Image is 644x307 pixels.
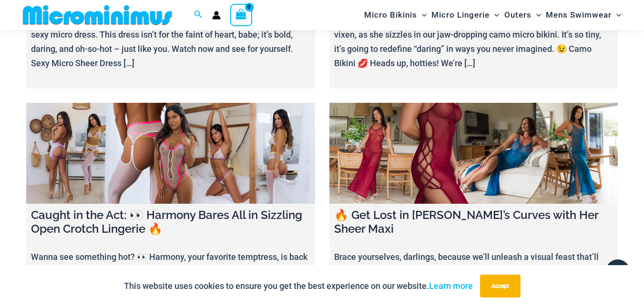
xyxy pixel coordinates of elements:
[230,4,252,26] a: View Shopping Cart, empty
[194,9,203,21] a: Search icon link
[26,103,315,204] a: Caught in the Act: 👀 Harmony Bares All in Sizzling Open Crotch Lingerie 🔥
[502,3,543,27] a: OutersMenu ToggleMenu Toggle
[429,3,501,27] a: Micro LingerieMenu ToggleMenu Toggle
[417,3,427,27] span: Menu Toggle
[362,3,429,27] a: Micro BikinisMenu ToggleMenu Toggle
[124,279,473,293] p: This website uses cookies to ensure you get the best experience on our website.
[31,208,310,236] h4: Caught in the Act: 👀 Harmony Bares All in Sizzling Open Crotch Lingerie 🔥
[360,1,625,29] nav: Site Navigation
[490,3,499,27] span: Menu Toggle
[364,3,417,27] span: Micro Bikinis
[334,208,613,236] h4: 🔥 Get Lost in [PERSON_NAME]’s Curves with Her Sheer Maxi
[532,3,541,27] span: Menu Toggle
[19,4,176,26] img: MM SHOP LOGO FLAT
[504,3,532,27] span: Outers
[543,3,624,27] a: Mens SwimwearMenu ToggleMenu Toggle
[431,3,490,27] span: Micro Lingerie
[546,3,612,27] span: Mens Swimwear
[612,3,621,27] span: Menu Toggle
[480,275,521,297] button: Accept
[429,281,473,291] a: Learn more
[329,103,618,204] a: 🔥 Get Lost in Heather’s Curves with Her Sheer Maxi
[212,11,221,20] a: Account icon link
